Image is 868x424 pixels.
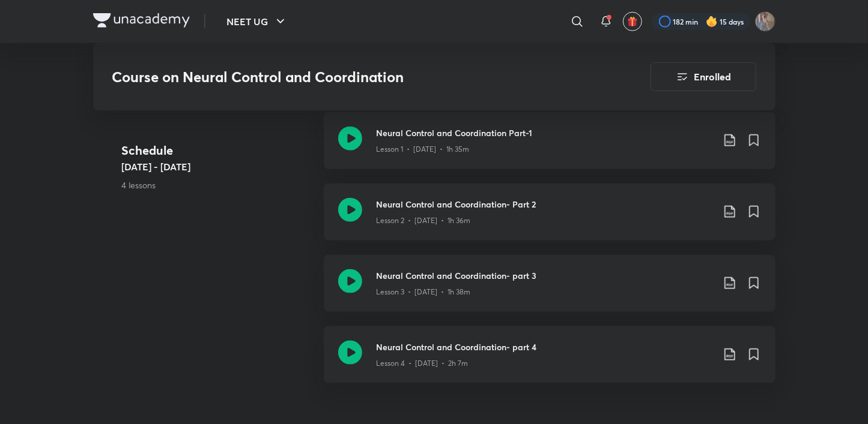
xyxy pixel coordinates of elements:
[93,13,190,28] img: Company Logo
[93,13,190,31] a: Company Logo
[377,198,713,211] h3: Neural Control and Coordination- Part 2
[377,358,469,369] p: Lesson 4 • [DATE] • 2h 7m
[706,16,718,28] img: streak
[324,184,775,255] a: Neural Control and Coordination- Part 2Lesson 2 • [DATE] • 1h 36m
[623,12,642,31] button: avatar
[324,255,775,326] a: Neural Control and Coordination- part 3Lesson 3 • [DATE] • 1h 38m
[755,11,775,32] img: shubhanshu yadav
[377,144,470,155] p: Lesson 1 • [DATE] • 1h 35m
[122,141,314,159] h4: Schedule
[377,341,713,353] h3: Neural Control and Coordination- part 4
[627,16,638,27] img: avatar
[324,112,775,184] a: Neural Control and Coordination Part-1Lesson 1 • [DATE] • 1h 35m
[377,287,471,297] p: Lesson 3 • [DATE] • 1h 38m
[651,62,756,91] button: Enrolled
[220,10,295,34] button: NEET UG
[112,68,583,86] h3: Course on Neural Control and Coordination
[122,159,314,173] h5: [DATE] - [DATE]
[122,178,314,191] p: 4 lessons
[377,269,713,282] h3: Neural Control and Coordination- part 3
[377,215,471,226] p: Lesson 2 • [DATE] • 1h 36m
[377,127,713,139] h3: Neural Control and Coordination Part-1
[324,326,775,398] a: Neural Control and Coordination- part 4Lesson 4 • [DATE] • 2h 7m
